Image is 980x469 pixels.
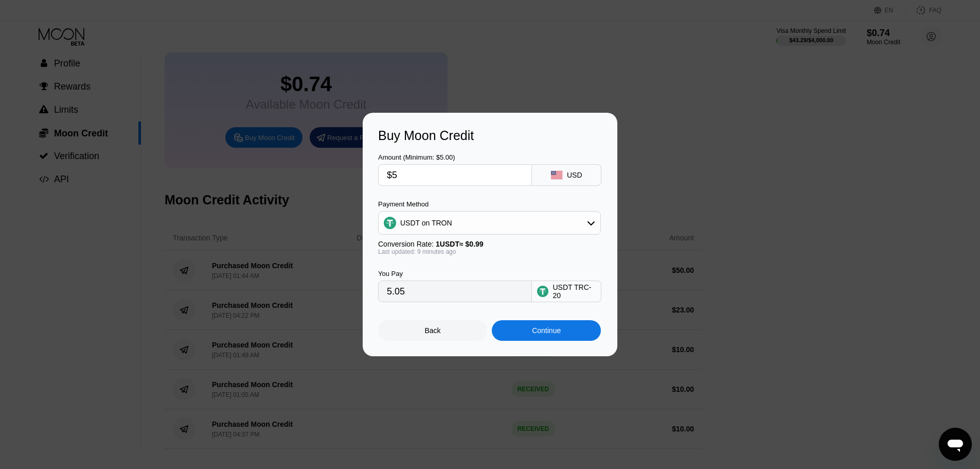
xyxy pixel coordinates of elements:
[378,240,601,248] div: Conversion Rate:
[492,320,601,341] div: Continue
[378,128,602,143] div: Buy Moon Credit
[553,283,596,300] div: USDT TRC-20
[436,240,484,248] span: 1 USDT ≈ $0.99
[400,219,452,227] div: USDT on TRON
[378,153,532,161] div: Amount (Minimum: $5.00)
[378,270,532,277] div: You Pay
[378,320,487,341] div: Back
[425,326,441,335] div: Back
[378,200,601,208] div: Payment Method
[387,165,523,185] input: $0.00
[378,248,601,255] div: Last updated: 9 minutes ago
[567,171,582,179] div: USD
[379,213,600,233] div: USDT on TRON
[532,326,561,335] div: Continue
[939,428,972,461] iframe: Bouton de lancement de la fenêtre de messagerie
